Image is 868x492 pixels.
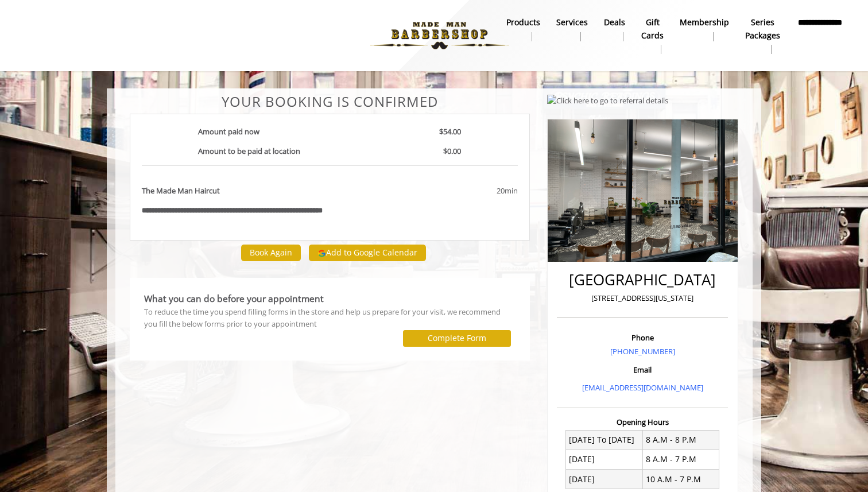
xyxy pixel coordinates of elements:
[560,272,725,288] h2: [GEOGRAPHIC_DATA]
[560,292,725,304] p: [STREET_ADDRESS][US_STATE]
[144,306,516,330] div: To reduce the time you spend filling forms in the store and help us prepare for your visit, we re...
[604,16,625,29] b: Deals
[506,16,540,29] b: products
[642,431,719,450] td: 8 A.M - 8 P.M
[142,185,220,197] b: The Made Man Haircut
[309,245,426,262] button: Add to Google Calendar
[198,126,259,137] b: Amount paid now
[566,450,643,470] td: [DATE]
[130,94,530,109] center: Your Booking is confirmed
[198,146,300,156] b: Amount to be paid at location
[737,14,788,57] a: Series packagesSeries packages
[641,16,664,42] b: gift cards
[548,14,596,44] a: ServicesServices
[633,14,672,57] a: Gift cardsgift cards
[560,334,725,342] h3: Phone
[443,146,461,156] b: $0.00
[566,470,643,489] td: [DATE]
[680,16,729,29] b: Membership
[582,382,703,393] a: [EMAIL_ADDRESS][DOMAIN_NAME]
[361,4,518,67] img: Made Man Barbershop logo
[596,14,633,44] a: DealsDeals
[610,346,675,357] a: [PHONE_NUMBER]
[566,431,643,450] td: [DATE] To [DATE]
[642,470,719,489] td: 10 A.M - 7 P.M
[642,450,719,470] td: 8 A.M - 7 P.M
[560,366,725,374] h3: Email
[144,292,324,305] b: What you can do before your appointment
[672,14,737,44] a: MembershipMembership
[241,245,301,261] button: Book Again
[498,14,548,44] a: Productsproducts
[556,16,588,29] b: Services
[547,95,668,107] img: Click here to go to referral details
[404,185,517,197] div: 20min
[428,334,486,343] label: Complete Form
[557,418,728,426] h3: Opening Hours
[439,126,461,137] b: $54.00
[403,330,511,347] button: Complete Form
[745,16,780,42] b: Series packages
